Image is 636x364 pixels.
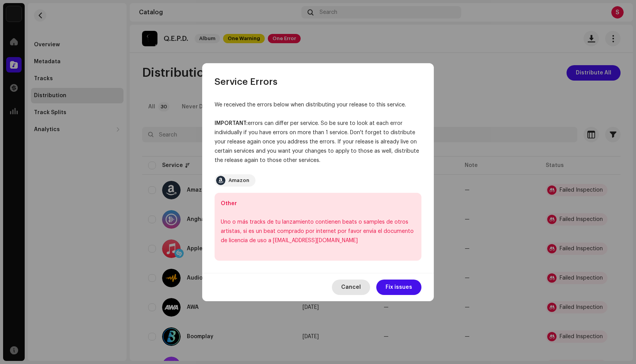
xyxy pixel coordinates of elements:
strong: IMPORTANT: [215,121,248,126]
b: Other [221,201,237,206]
button: Fix issues [376,280,421,295]
span: Service Errors [215,76,277,88]
div: errors can differ per service. So be sure to look at each error individually if you have errors o... [215,119,421,165]
div: Amazon [228,177,249,184]
span: Cancel [341,280,361,295]
button: Cancel [332,280,370,295]
span: Fix issues [386,280,412,295]
div: Uno o más tracks de tu lanzamiento contienen beats o samples de otros artistas, si es un beat com... [221,217,415,245]
div: We received the errors below when distributing your release to this service. [215,100,421,110]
